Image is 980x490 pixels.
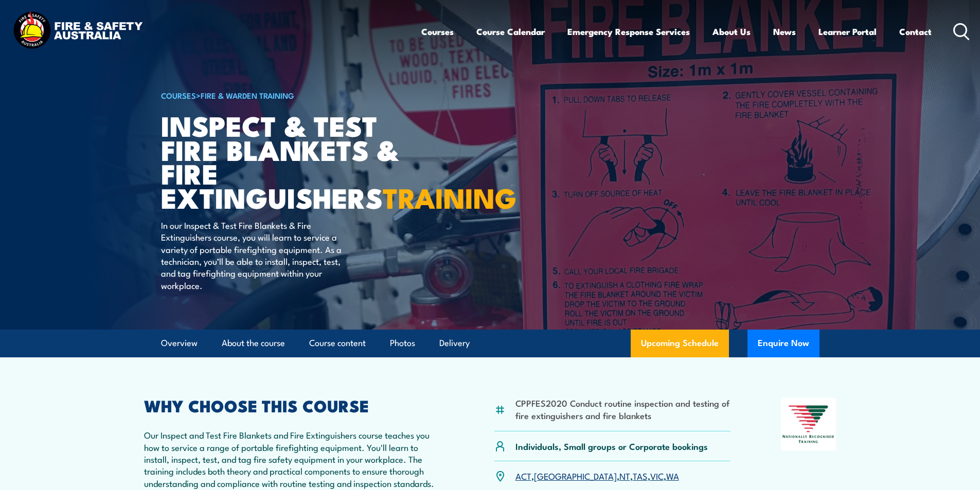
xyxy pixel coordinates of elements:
[144,429,444,489] p: Our Inspect and Test Fire Blankets and Fire Extinguishers course teaches you how to service a ran...
[515,470,679,482] p: , , , , ,
[515,397,731,421] li: CPPFES2020 Conduct routine inspection and testing of fire extinguishers and fire blankets
[515,440,708,452] p: Individuals, Small groups or Corporate bookings
[161,219,349,291] p: In our Inspect & Test Fire Blankets & Fire Extinguishers course, you will learn to service a vari...
[390,330,415,357] a: Photos
[439,330,470,357] a: Delivery
[633,469,648,482] a: TAS
[161,330,198,357] a: Overview
[650,469,664,482] a: VIC
[476,18,545,45] a: Course Calendar
[666,469,679,482] a: WA
[781,398,836,450] img: Nationally Recognised Training logo.
[161,89,415,101] h6: >
[161,113,415,209] h1: Inspect & Test Fire Blankets & Fire Extinguishers
[619,469,630,482] a: NT
[631,330,729,357] a: Upcoming Schedule
[899,18,932,45] a: Contact
[773,18,796,45] a: News
[144,398,444,412] h2: WHY CHOOSE THIS COURSE
[222,330,285,357] a: About the course
[309,330,366,357] a: Course content
[712,18,751,45] a: About Us
[567,18,690,45] a: Emergency Response Services
[161,89,196,101] a: COURSES
[421,18,454,45] a: Courses
[534,469,617,482] a: [GEOGRAPHIC_DATA]
[515,469,531,482] a: ACT
[383,175,516,218] strong: TRAINING
[201,89,294,101] a: Fire & Warden Training
[818,18,877,45] a: Learner Portal
[747,330,819,357] button: Enquire Now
